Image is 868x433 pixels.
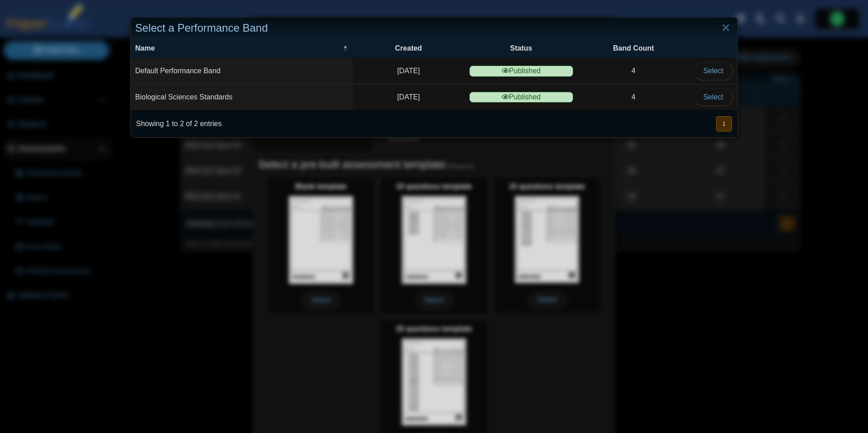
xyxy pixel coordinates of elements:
[694,88,733,106] button: Select
[469,92,573,103] span: Published
[343,44,348,53] span: Name : Activate to invert sorting
[716,116,732,131] button: 1
[357,43,460,53] span: Created
[715,116,732,131] nav: pagination
[469,66,573,76] span: Published
[582,43,684,53] span: Band Count
[131,58,353,84] td: Default Performance Band
[703,93,723,101] span: Select
[131,18,737,39] div: Select a Performance Band
[135,43,341,53] span: Name
[397,93,420,101] time: May 3, 2025 at 11:12 AM
[397,67,420,75] time: Oct 12, 2023 at 10:04 PM
[131,85,353,110] td: Biological Sciences Standards
[578,58,689,84] td: 4
[719,20,733,36] a: Close
[703,67,723,75] span: Select
[469,43,573,53] span: Status
[578,85,689,110] td: 4
[131,110,222,137] div: Showing 1 to 2 of 2 entries
[694,62,733,80] button: Select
